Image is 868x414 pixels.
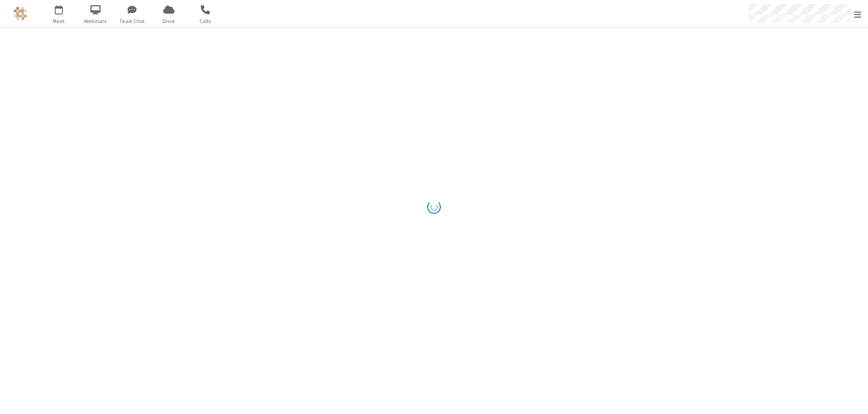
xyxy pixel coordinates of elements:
[14,7,27,20] img: QA Selenium DO NOT DELETE OR CHANGE
[79,17,113,25] span: Webinars
[42,17,76,25] span: Meet
[152,17,186,25] span: Drive
[115,17,149,25] span: Team Chat
[189,17,222,25] span: Calls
